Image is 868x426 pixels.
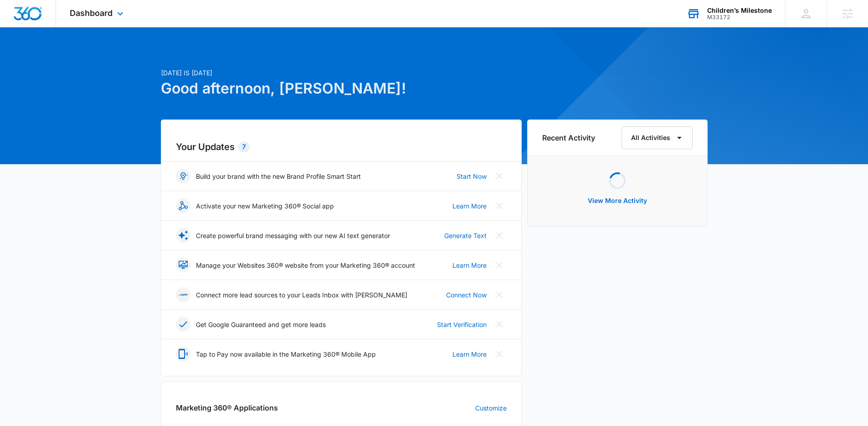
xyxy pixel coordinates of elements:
div: 7 [238,141,250,152]
button: All Activities [621,126,693,149]
button: Close [492,287,507,302]
button: Close [492,169,507,183]
p: Connect more lead sources to your Leads Inbox with [PERSON_NAME] [196,290,407,300]
p: Activate your new Marketing 360® Social app [196,201,334,211]
p: Build your brand with the new Brand Profile Smart Start [196,171,361,181]
a: Learn More [452,201,487,211]
p: [DATE] is [DATE] [161,68,522,78]
a: Start Now [457,171,487,181]
h2: Your Updates [176,140,507,154]
p: Manage your Websites 360® website from your Marketing 360® account [196,260,415,270]
button: Close [492,317,507,332]
a: Customize [475,403,507,413]
h1: Good afternoon, [PERSON_NAME]! [161,78,522,99]
a: Learn More [452,349,487,359]
h2: Marketing 360® Applications [176,402,278,413]
p: Get Google Guaranteed and get more leads [196,320,326,329]
h6: Recent Activity [542,132,595,143]
button: View More Activity [579,190,656,212]
button: Close [492,258,507,272]
p: Tap to Pay now available in the Marketing 360® Mobile App [196,349,376,359]
button: Close [492,198,507,213]
a: Learn More [452,260,487,270]
span: Dashboard [70,8,113,18]
button: Close [492,347,507,361]
div: account id [707,14,772,21]
div: account name [707,7,772,14]
a: Connect Now [446,290,487,300]
a: Generate Text [444,231,487,240]
p: Create powerful brand messaging with our new AI text generator [196,231,390,240]
a: Start Verification [437,320,487,329]
button: Close [492,228,507,243]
